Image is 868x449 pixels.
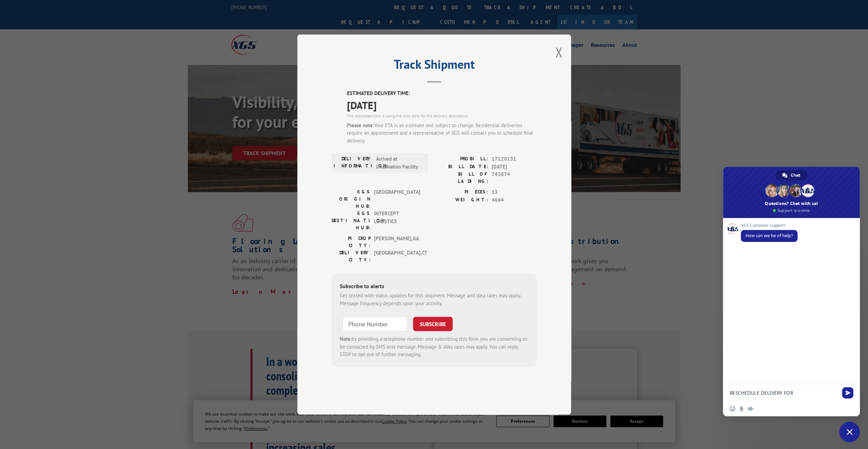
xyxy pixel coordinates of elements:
[434,188,488,196] label: PIECES:
[730,406,735,411] span: Insert an emoji
[434,171,488,185] label: BILL OF LADING:
[730,390,838,396] textarea: Compose your message...
[332,249,370,263] label: DELIVERY CITY:
[746,233,793,239] span: How can we be of help?
[434,155,488,163] label: PROBILL:
[332,210,370,231] label: XGS DESTINATION HUB:
[374,249,420,263] span: [GEOGRAPHIC_DATA] , CT
[839,422,860,442] div: Close chat
[492,196,537,204] span: 4664
[340,336,352,342] strong: Note:
[340,292,529,307] div: Get texted with status updates for this shipment. Message and data rates may apply. Message frequ...
[492,188,537,196] span: 13
[347,90,537,97] label: ESTIMATED DELIVERY TIME:
[434,196,488,204] label: WEIGHT:
[842,387,853,398] span: Send
[741,223,798,228] span: XGS Customer Support
[332,188,370,210] label: XGS ORIGIN HUB:
[791,170,800,180] span: Chat
[347,113,537,119] div: The estimated time is using the time zone for the delivery destination.
[739,406,744,411] span: Send a file
[332,59,537,72] h2: Track Shipment
[434,163,488,171] label: BILL DATE:
[776,170,807,180] div: Chat
[492,163,537,171] span: [DATE]
[340,335,529,358] div: by providing a telephone number and submitting this form you are consenting to be contacted by SM...
[334,155,372,171] label: DELIVERY INFORMATION:
[376,155,422,171] span: Arrived at Destination Facility
[342,317,407,331] input: Phone Number
[347,122,374,128] strong: Please note:
[374,235,420,249] span: [PERSON_NAME] , GA
[492,155,537,163] span: 17120131
[332,235,370,249] label: PICKUP CITY:
[374,210,420,231] span: INTERCEPT LOGISTICS
[340,282,529,292] div: Subscribe to alerts
[492,171,537,185] span: 743874
[748,406,753,411] span: Audio message
[413,317,453,331] button: SUBSCRIBE
[374,188,420,210] span: [GEOGRAPHIC_DATA]
[347,97,537,113] span: [DATE]
[555,43,562,61] button: Close modal
[347,122,537,145] div: Your ETA is an estimate and subject to change. Residential deliveries require an appointment and ...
